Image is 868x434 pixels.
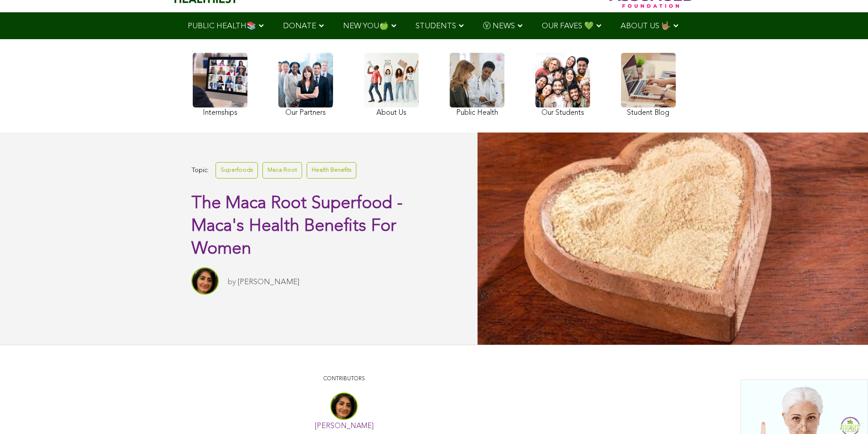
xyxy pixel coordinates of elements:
span: PUBLIC HEALTH📚 [188,22,256,30]
p: CONTRIBUTORS [196,375,492,383]
a: [PERSON_NAME] [315,423,374,430]
span: The Maca Root Superfood - Maca's Health Benefits For Women [191,195,403,258]
a: [PERSON_NAME] [238,278,299,286]
span: Ⓥ NEWS [483,22,515,30]
span: ABOUT US 🤟🏽 [621,22,671,30]
div: Navigation Menu [175,12,694,39]
span: DONATE [283,22,316,30]
a: Health Benefits [307,162,356,178]
iframe: Chat Widget [822,390,868,434]
span: NEW YOU🍏 [343,22,389,30]
a: Superfoods [216,162,258,178]
span: STUDENTS [416,22,456,30]
span: OUR FAVES 💚 [542,22,594,30]
span: by [228,278,236,286]
span: Topic: [191,164,209,177]
a: Maca Root [262,162,302,178]
img: Sitara Darvish [191,267,219,295]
